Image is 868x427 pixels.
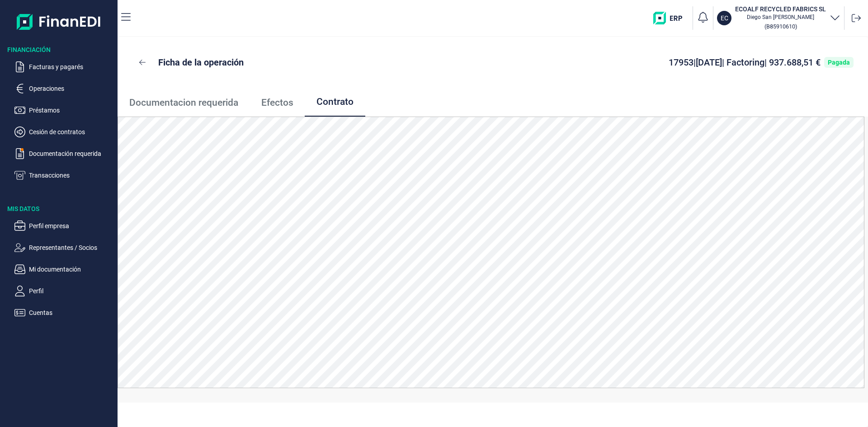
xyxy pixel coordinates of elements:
[250,88,305,117] a: Efectos
[305,88,365,117] a: Contrato
[316,97,354,107] span: Contrato
[14,286,114,296] button: Perfil
[29,61,114,72] p: Facturas y pagarés
[17,7,101,36] img: Logo de aplicación
[14,127,114,137] button: Cesión de contratos
[735,14,826,21] p: Diego San [PERSON_NAME]
[29,105,114,116] p: Préstamos
[261,98,293,108] span: Efectos
[14,242,114,253] button: Representantes / Socios
[828,59,850,66] div: Pagada
[29,264,114,275] p: Mi documentación
[653,12,689,24] img: erp
[29,242,114,253] p: Representantes / Socios
[29,170,114,181] p: Transacciones
[14,221,114,231] button: Perfil empresa
[14,61,114,72] button: Facturas y pagarés
[764,23,797,30] small: Copiar cif
[29,83,114,94] p: Operaciones
[14,105,114,116] button: Préstamos
[129,98,238,108] span: Documentacion requerida
[14,148,114,159] button: Documentación requerida
[14,170,114,181] button: Transacciones
[29,221,114,231] p: Perfil empresa
[14,264,114,275] button: Mi documentación
[118,88,250,117] a: Documentacion requerida
[14,307,114,318] button: Cuentas
[29,148,114,159] p: Documentación requerida
[735,5,826,14] h3: ECOALF RECYCLED FABRICS SL
[721,14,728,23] p: EC
[669,57,821,68] span: 17953 | [DATE] | Factoring | 937.688,51 €
[29,307,114,318] p: Cuentas
[158,56,244,69] p: Ficha de la operación
[717,5,840,32] button: ECECOALF RECYCLED FABRICS SLDiego San [PERSON_NAME](B85910610)
[14,83,114,94] button: Operaciones
[29,286,114,296] p: Perfil
[29,127,114,137] p: Cesión de contratos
